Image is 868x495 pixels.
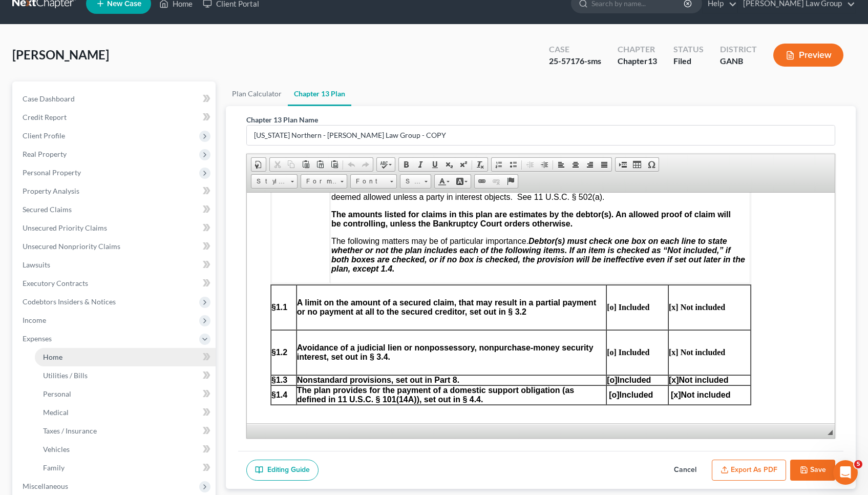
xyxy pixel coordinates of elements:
a: Subscript [442,158,456,171]
span: Medical [43,408,69,417]
span: Unsecured Priority Claims [23,223,107,232]
a: Chapter 13 Plan [288,81,351,106]
a: Font [350,174,397,189]
span: Family [43,463,65,472]
span: Format [301,175,337,188]
a: Anchor [503,175,518,188]
div: Chapter [618,55,657,67]
a: Taxes / Insurance [35,422,216,440]
a: Remove Format [473,158,488,171]
a: Insert Page Break for Printing [616,158,630,171]
span: Case Dashboard [23,94,75,103]
a: Executory Contracts [14,274,216,293]
label: Chapter 13 Plan Name [246,114,318,125]
span: Size [400,175,421,188]
a: Paste as plain text [313,158,327,171]
a: Styles [251,174,298,189]
a: Copy [284,158,299,171]
span: Personal [43,389,71,398]
a: Decrease Indent [523,158,537,171]
div: Case [549,44,601,55]
div: Filed [673,55,704,67]
span: 13 [648,56,657,66]
a: Background Color [453,175,471,188]
a: Table [630,158,644,171]
a: Personal [35,385,216,403]
button: Export as PDF [712,460,786,481]
a: Link [475,175,489,188]
a: Lawsuits [14,256,216,274]
a: Size [400,174,431,189]
a: Document Properties [251,158,266,171]
span: Real Property [23,150,67,158]
span: Secured Claims [23,205,72,214]
a: Insert/Remove Bulleted List [506,158,520,171]
div: GANB [720,55,757,67]
a: Home [35,348,216,366]
span: Lawsuits [23,260,50,269]
button: Preview [773,44,843,67]
a: Editing Guide [246,460,319,481]
a: Insert Special Character [644,158,659,171]
button: Cancel [663,460,708,481]
a: Property Analysis [14,182,216,200]
iframe: Intercom live chat [833,460,858,485]
a: Case Dashboard [14,90,216,108]
a: Cut [270,158,284,171]
span: Expenses [23,334,52,343]
a: Redo [358,158,373,171]
div: 25-57176-sms [549,55,601,67]
a: Family [35,459,216,477]
a: Spell Checker [377,158,395,171]
span: Property Analysis [23,187,79,195]
span: Client Profile [23,131,65,140]
a: Format [301,174,347,189]
span: [o] [362,198,372,207]
a: Vehicles [35,440,216,459]
span: Codebtors Insiders & Notices [23,297,116,306]
a: Paste from Word [327,158,342,171]
a: Secured Claims [14,200,216,219]
span: Resize [828,430,833,435]
span: Included [362,198,406,207]
a: Justify [597,158,611,171]
span: Credit Report [23,113,67,121]
span: Font [351,175,387,188]
a: Superscript [456,158,471,171]
a: Bold [399,158,413,171]
a: Plan Calculator [226,81,288,106]
div: Chapter [618,44,657,55]
span: Personal Property [23,168,81,177]
span: Utilities / Bills [43,371,88,380]
span: 5 [854,460,862,468]
iframe: Rich Text Editor, document-ckeditor [247,193,835,423]
button: Save [790,460,835,481]
a: Align Left [554,158,568,171]
div: Status [673,44,704,55]
a: Text Color [435,175,453,188]
div: District [720,44,757,55]
a: Utilities / Bills [35,366,216,385]
span: Unsecured Nonpriority Claims [23,242,120,251]
span: Not included [424,198,483,207]
span: Vehicles [43,445,70,453]
span: Miscellaneous [23,482,68,490]
a: Center [568,158,583,171]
